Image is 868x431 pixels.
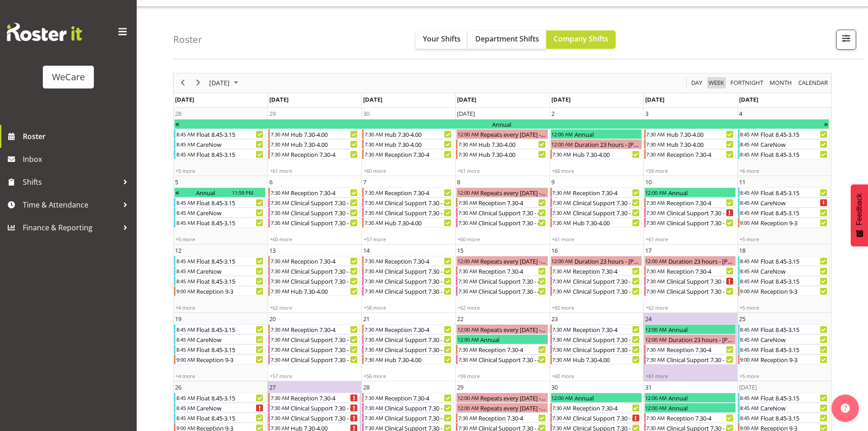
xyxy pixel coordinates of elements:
[760,150,829,159] div: Float 8.45-3.15
[550,218,642,228] div: Hub 7.30-4.00 Begin From Thursday, October 9, 2025 at 7:30:00 AM GMT+13:00 Ends At Thursday, Octo...
[192,77,205,88] button: Next
[456,286,548,296] div: Clinical Support 7.30 - 4 Begin From Wednesday, October 15, 2025 at 7:30:00 AM GMT+13:00 Ends At ...
[362,197,454,208] div: Clinical Support 7.30 - 4 Begin From Tuesday, October 7, 2025 at 7:30:00 AM GMT+13:00 Ends At Tue...
[479,130,547,139] div: Repeats every [DATE] - [PERSON_NAME]
[644,286,736,296] div: Clinical Support 7.30 - 4 Begin From Friday, October 17, 2025 at 7:30:00 AM GMT+13:00 Ends At Fri...
[552,218,572,227] div: 7:30 AM
[270,188,290,197] div: 7:30 AM
[551,140,574,149] div: 12:00 AM
[457,266,478,275] div: 7:30 AM
[550,244,643,313] td: Thursday, October 16, 2025
[457,150,478,159] div: 7:30 AM
[174,119,829,129] div: Annual Begin From Saturday, September 6, 2025 at 12:00:00 AM GMT+12:00 Ends At Sunday, October 5,...
[456,187,548,197] div: Repeats every wednesday - Mehreen Sardar Begin From Wednesday, October 8, 2025 at 12:00:00 AM GMT...
[23,175,118,189] span: Shifts
[574,256,642,265] div: Duration 23 hours - [PERSON_NAME]
[175,73,190,93] div: previous period
[479,188,547,197] div: Repeats every [DATE] - [PERSON_NAME]
[550,266,642,276] div: Reception 7.30-4 Begin From Thursday, October 16, 2025 at 7:30:00 AM GMT+13:00 Ends At Thursday, ...
[550,149,642,159] div: Hub 7.30-4.00 Begin From Thursday, October 2, 2025 at 7:30:00 AM GMT+13:00 Ends At Thursday, Octo...
[644,129,736,139] div: Hub 7.30-4.00 Begin From Friday, October 3, 2025 at 7:30:00 AM GMT+13:00 Ends At Friday, October ...
[290,140,360,149] div: Hub 7.30-4.00
[268,266,360,276] div: Clinical Support 7.30 - 4 Begin From Monday, October 13, 2025 at 7:30:00 AM GMT+13:00 Ends At Mon...
[552,188,572,197] div: 7:30 AM
[456,197,548,208] div: Reception 7.30-4 Begin From Wednesday, October 8, 2025 at 7:30:00 AM GMT+13:00 Ends At Wednesday,...
[268,218,360,228] div: Clinical Support 7.30 - 4 Begin From Monday, October 6, 2025 at 7:30:00 AM GMT+13:00 Ends At Mond...
[384,198,453,207] div: Clinical Support 7.30 - 4
[174,197,266,208] div: Float 8.45-3.15 Begin From Sunday, October 5, 2025 at 8:45:00 AM GMT+13:00 Ends At Sunday, Octobe...
[478,198,547,207] div: Reception 7.30-4
[457,286,478,296] div: 7:30 AM
[457,198,478,207] div: 7:30 AM
[456,276,548,286] div: Clinical Support 7.30 - 4 Begin From Wednesday, October 15, 2025 at 7:30:00 AM GMT+13:00 Ends At ...
[574,130,642,139] div: Annual
[290,218,360,227] div: Clinical Support 7.30 - 4
[195,208,265,217] div: CareNow
[550,286,642,296] div: Clinical Support 7.30 - 4 Begin From Thursday, October 16, 2025 at 7:30:00 AM GMT+13:00 Ends At T...
[740,130,760,139] div: 8:45 AM
[270,256,290,265] div: 7:30 AM
[646,276,666,286] div: 7:30 AM
[457,218,478,227] div: 7:30 AM
[362,276,454,286] div: Clinical Support 7.30 - 4 Begin From Tuesday, October 14, 2025 at 7:30:00 AM GMT+13:00 Ends At Tu...
[267,108,361,176] td: Monday, September 29, 2025
[738,139,830,149] div: CareNow Begin From Saturday, October 4, 2025 at 8:45:00 AM GMT+13:00 Ends At Saturday, October 4,...
[457,140,478,149] div: 7:30 AM
[268,286,360,296] div: Hub 7.30-4.00 Begin From Monday, October 13, 2025 at 7:30:00 AM GMT+13:00 Ends At Monday, October...
[362,286,454,296] div: Clinical Support 7.30 - 4 Begin From Tuesday, October 14, 2025 at 7:30:00 AM GMT+13:00 Ends At Tu...
[195,140,265,149] div: CareNow
[478,218,547,227] div: Clinical Support 7.30 - 4
[174,244,267,313] td: Sunday, October 12, 2025
[855,193,863,225] span: Feedback
[290,130,360,139] div: Hub 7.30-4.00
[550,139,642,149] div: Duration 23 hours - Mary Childs Begin From Thursday, October 2, 2025 at 12:00:00 AM GMT+13:00 End...
[362,149,454,159] div: Reception 7.30-4 Begin From Tuesday, September 30, 2025 at 7:30:00 AM GMT+13:00 Ends At Tuesday, ...
[554,34,608,44] span: Company Shifts
[646,286,666,296] div: 7:30 AM
[175,208,195,217] div: 8:45 AM
[740,150,760,159] div: 8:45 AM
[362,187,454,197] div: Reception 7.30-4 Begin From Tuesday, October 7, 2025 at 7:30:00 AM GMT+13:00 Ends At Tuesday, Oct...
[729,77,764,88] span: Fortnight
[666,208,735,217] div: Clinical Support 7.30 - 4
[551,130,574,139] div: 12:00 AM
[7,23,82,41] img: Rosterit website logo
[177,77,189,88] button: Previous
[384,140,453,149] div: Hub 7.30-4.00
[646,130,666,139] div: 7:30 AM
[456,266,548,276] div: Reception 7.30-4 Begin From Wednesday, October 15, 2025 at 7:30:00 AM GMT+13:00 Ends At Wednesday...
[646,198,666,207] div: 7:30 AM
[364,150,384,159] div: 7:30 AM
[550,187,642,197] div: Reception 7.30-4 Begin From Thursday, October 9, 2025 at 7:30:00 AM GMT+13:00 Ends At Thursday, O...
[268,236,361,243] div: +60 more
[267,176,361,244] td: Monday, October 6, 2025
[270,266,290,275] div: 7:30 AM
[268,167,361,174] div: +61 more
[362,139,454,149] div: Hub 7.30-4.00 Begin From Tuesday, September 30, 2025 at 7:30:00 AM GMT+13:00 Ends At Tuesday, Sep...
[550,208,642,218] div: Clinical Support 7.30 - 4 Begin From Thursday, October 9, 2025 at 7:30:00 AM GMT+13:00 Ends At Th...
[760,266,829,275] div: CareNow
[362,167,455,174] div: +60 more
[851,184,868,246] button: Feedback - Show survey
[364,276,384,286] div: 7:30 AM
[646,140,666,149] div: 7:30 AM
[174,167,267,174] div: +5 more
[760,198,829,207] div: CareNow
[174,256,266,266] div: Float 8.45-3.15 Begin From Sunday, October 12, 2025 at 8:45:00 AM GMT+13:00 Ends At Sunday, Octob...
[836,30,856,50] button: Filter Shifts
[23,221,118,234] span: Finance & Reporting
[174,236,267,243] div: +5 more
[551,256,574,265] div: 12:00 AM
[552,286,572,296] div: 7:30 AM
[572,188,642,197] div: Reception 7.30-4
[206,73,244,93] div: October 2025
[455,244,549,313] td: Wednesday, October 15, 2025
[550,236,643,243] div: +61 more
[267,244,361,313] td: Monday, October 13, 2025
[364,140,384,149] div: 7:30 AM
[738,266,830,276] div: CareNow Begin From Saturday, October 18, 2025 at 8:45:00 AM GMT+13:00 Ends At Saturday, October 1...
[195,256,265,265] div: Float 8.45-3.15
[760,140,829,149] div: CareNow
[268,276,360,286] div: Clinical Support 7.30 - 4 Begin From Monday, October 13, 2025 at 7:30:00 AM GMT+13:00 Ends At Mon...
[456,218,548,228] div: Clinical Support 7.30 - 4 Begin From Wednesday, October 8, 2025 at 7:30:00 AM GMT+13:00 Ends At W...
